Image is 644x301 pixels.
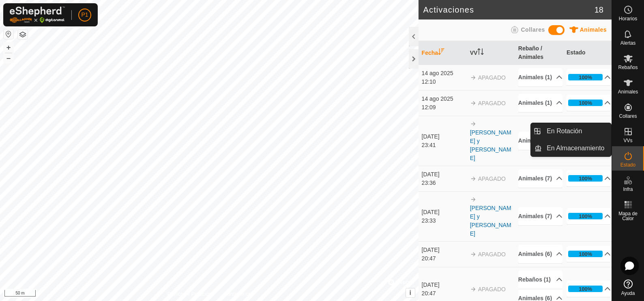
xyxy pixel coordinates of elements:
button: i [406,288,415,297]
th: Estado [563,41,612,65]
p-accordion-header: Animales (6) [518,245,563,263]
div: 23:41 [422,141,466,149]
a: En Rotación [542,123,611,139]
span: Estado [620,162,635,167]
h2: Activaciones [423,5,595,15]
p-accordion-header: Animales (1) [518,94,563,112]
span: Rebaños [618,65,638,70]
span: Alertas [620,41,635,45]
div: 100% [579,74,592,81]
img: Logo Gallagher [10,6,65,23]
span: Ayuda [621,291,635,296]
div: [DATE] [422,132,466,141]
p-accordion-header: Animales (7) [518,169,563,188]
a: Política de Privacidad [167,290,214,298]
span: 18 [595,4,603,16]
div: 20:47 [422,254,466,263]
div: [DATE] [422,208,466,217]
p-accordion-header: Animales (1) [518,68,563,87]
div: 100% [568,286,603,292]
div: 23:33 [422,217,466,225]
p-accordion-header: 100% [567,69,611,85]
div: 100% [568,251,603,257]
li: En Almacenamiento [531,140,611,156]
img: arrow [470,251,477,258]
span: Collares [521,26,545,33]
img: arrow [470,196,477,203]
span: Animales [618,89,638,94]
div: 14 ago 2025 [422,69,466,78]
p-accordion-header: Animales (7) [518,207,563,225]
button: – [4,53,13,63]
p-sorticon: Activar para ordenar [438,50,444,56]
div: 100% [568,213,603,219]
p-sorticon: Activar para ordenar [477,50,484,56]
div: [DATE] [422,281,466,289]
div: [DATE] [422,246,466,254]
div: 100% [579,250,592,258]
img: arrow [470,121,477,127]
span: i [409,289,411,296]
div: 100% [568,175,603,182]
p-accordion-header: Rebaños (1) [518,271,563,289]
img: arrow [470,175,477,182]
div: 100% [579,212,592,220]
span: Mapa de Calor [614,211,642,221]
span: APAGADO [478,251,506,258]
button: Capas del Mapa [18,30,28,39]
span: P1 [81,11,88,19]
p-accordion-header: 100% [567,208,611,224]
span: APAGADO [478,286,506,292]
span: Collares [619,114,637,119]
div: 14 ago 2025 [422,95,466,103]
span: APAGADO [478,100,506,106]
p-accordion-header: 100% [567,246,611,262]
div: 12:09 [422,103,466,112]
span: Horarios [619,16,637,21]
th: VV [467,41,515,65]
span: Infra [623,187,633,192]
span: Animales [580,26,607,33]
p-accordion-header: 100% [567,95,611,111]
div: 100% [579,285,592,293]
a: Contáctenos [224,290,251,298]
p-accordion-header: 100% [567,170,611,186]
img: arrow [470,74,477,81]
div: 100% [579,175,592,182]
p-accordion-header: 100% [567,281,611,297]
span: APAGADO [478,74,506,81]
div: 100% [579,99,592,107]
div: 100% [568,100,603,106]
a: Ayuda [612,276,644,299]
p-accordion-header: Animales (7) [518,132,563,150]
div: 12:10 [422,78,466,86]
li: En Rotación [531,123,611,139]
img: arrow [470,100,477,106]
span: APAGADO [478,175,506,182]
a: [PERSON_NAME] y [PERSON_NAME] [470,205,511,237]
a: [PERSON_NAME] y [PERSON_NAME] [470,129,511,161]
span: En Rotación [547,126,582,136]
div: 100% [568,74,603,80]
div: [DATE] [422,170,466,179]
span: VVs [623,138,632,143]
img: arrow [470,286,477,292]
th: Rebaño / Animales [515,41,563,65]
th: Fecha [419,41,467,65]
span: En Almacenamiento [547,143,604,153]
a: En Almacenamiento [542,140,611,156]
button: Restablecer Mapa [4,29,13,39]
div: 20:47 [422,289,466,298]
button: + [4,43,13,52]
div: 23:36 [422,179,466,187]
